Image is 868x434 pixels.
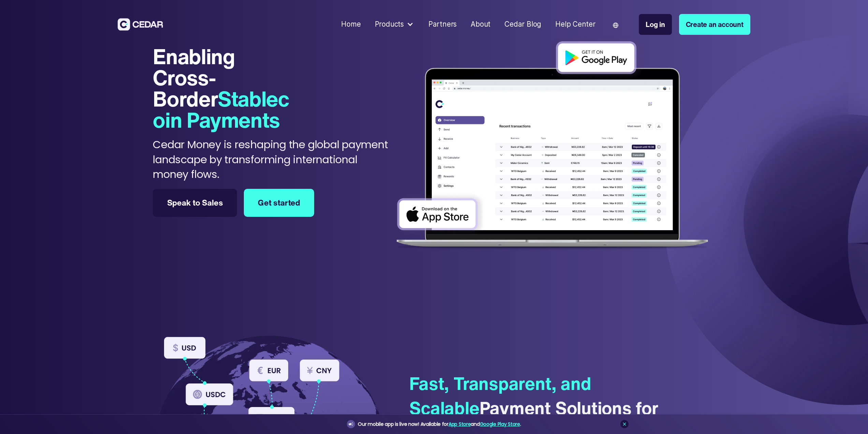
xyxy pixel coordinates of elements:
img: announcement [348,421,354,427]
div: Home [341,19,361,30]
div: Log in [646,19,665,30]
a: Home [338,16,364,33]
span: Stablecoin Payments [153,83,289,135]
img: world icon [613,23,618,28]
div: Help Center [555,19,595,30]
div: Partners [428,19,457,30]
span: Fast, Transparent, and Scalable [409,370,591,421]
div: About [471,19,490,30]
a: Help Center [552,16,599,33]
a: Get started [244,189,314,217]
h1: Enabling Cross-Border [153,46,295,130]
a: Log in [639,14,672,35]
a: About [467,16,494,33]
a: Partners [425,16,460,33]
a: Google Play Store [480,421,520,428]
a: Create an account [679,14,750,35]
div: Products [371,16,418,33]
a: App Store [448,421,471,428]
a: Cedar Blog [501,16,545,33]
div: Our mobile app is live now! Available for and . [358,420,521,429]
p: Cedar Money is reshaping the global payment landscape by transforming international money flows. [153,137,389,182]
div: Cedar Blog [504,19,541,30]
div: Products [375,19,404,30]
a: Speak to Sales [153,189,237,217]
